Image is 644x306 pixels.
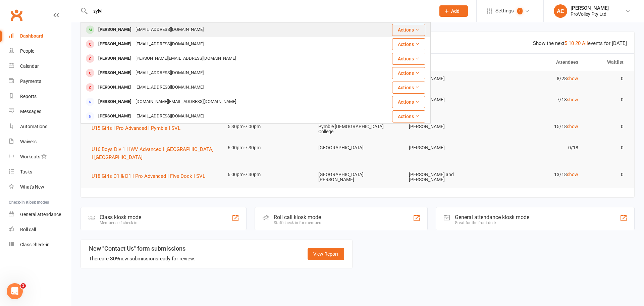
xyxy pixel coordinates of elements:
span: 1 [517,8,523,14]
a: show [567,172,578,177]
td: 8/28 [493,71,584,87]
th: Trainer [403,54,493,71]
div: Automations [20,124,47,129]
div: AC [554,4,567,18]
a: Workouts [9,149,71,164]
a: Reports [9,89,71,104]
a: Waivers [9,134,71,149]
span: Settings [495,3,514,18]
div: [EMAIL_ADDRESS][DOMAIN_NAME] [133,68,206,78]
a: Messages [9,104,71,119]
td: [GEOGRAPHIC_DATA] [312,140,403,156]
div: Roll call [20,227,36,232]
strong: 309 [110,256,119,262]
div: ProVolley Pty Ltd [571,11,609,17]
td: [GEOGRAPHIC_DATA][PERSON_NAME] [312,167,403,188]
td: [PERSON_NAME] [403,140,493,156]
a: All [582,40,588,46]
a: show [567,124,578,129]
div: Reports [20,94,37,99]
div: Staff check-in for members [274,220,322,225]
div: Roll call kiosk mode [274,214,322,220]
h3: New "Contact Us" form submissions [89,245,195,252]
span: U18 Girls D1 & D1 I Pro Advanced I Five Dock I SVL [92,173,205,179]
td: [PERSON_NAME] [403,92,493,108]
td: Pymble [DEMOGRAPHIC_DATA] College [312,119,403,140]
div: There are new submissions ready for review. [89,255,195,263]
div: Great for the front desk [455,220,529,225]
div: [PERSON_NAME] [96,97,133,107]
div: What's New [20,184,44,190]
div: [PERSON_NAME] [96,54,133,63]
span: U15 Girls I Pro Advanced I Pymble I SVL [92,125,180,131]
span: 1 [20,283,26,289]
a: Class kiosk mode [9,237,71,252]
a: What's New [9,180,71,195]
td: 0/18 [493,140,584,156]
div: [PERSON_NAME] [96,111,133,121]
div: General attendance [20,212,61,217]
td: 6:00pm-7:30pm [222,167,312,183]
div: Member self check-in [100,220,141,225]
div: Class kiosk mode [100,214,141,220]
a: show [567,76,578,81]
td: 5:30pm-7:00pm [222,119,312,135]
a: General attendance kiosk mode [9,207,71,222]
div: Dashboard [20,33,43,39]
span: Add [451,8,460,14]
a: 10 [569,40,574,46]
div: Calendar [20,63,39,69]
a: Calendar [9,59,71,74]
td: 0 [584,167,630,183]
td: 0 [584,119,630,135]
td: 7/18 [493,92,584,108]
div: [PERSON_NAME] [96,39,133,49]
div: Workouts [20,154,40,159]
a: Dashboard [9,29,71,44]
a: show [567,97,578,102]
button: Actions [392,110,425,122]
button: Actions [392,38,425,50]
iframe: Intercom live chat [7,283,23,299]
div: [PERSON_NAME] [96,25,133,35]
a: Tasks [9,164,71,180]
a: People [9,44,71,59]
th: Attendees [493,54,584,71]
td: 0 [584,92,630,108]
div: General attendance kiosk mode [455,214,529,220]
div: People [20,48,34,54]
div: Messages [20,109,41,114]
div: Payments [20,79,41,84]
a: Payments [9,74,71,89]
div: Show the next events for [DATE] [533,39,627,47]
span: U16 Boys Div 1 I IWV Advanced I [GEOGRAPHIC_DATA] I [GEOGRAPHIC_DATA] [92,146,214,160]
div: [PERSON_NAME] [96,83,133,92]
td: 6:00pm-7:30pm [222,140,312,156]
td: 0 [584,71,630,87]
button: U18 Girls D1 & D1 I Pro Advanced I Five Dock I SVL [92,172,210,180]
td: 13/18 [493,167,584,183]
td: 15/18 [493,119,584,135]
button: Actions [392,67,425,79]
div: [PERSON_NAME] [96,68,133,78]
button: Add [439,5,468,17]
div: [PERSON_NAME] [571,5,609,11]
button: Actions [392,82,425,94]
div: Class check-in [20,242,50,247]
button: Actions [392,53,425,65]
div: [EMAIL_ADDRESS][DOMAIN_NAME] [133,39,206,49]
div: [DOMAIN_NAME][EMAIL_ADDRESS][DOMAIN_NAME] [133,97,238,107]
td: 0 [584,140,630,156]
div: [EMAIL_ADDRESS][DOMAIN_NAME] [133,111,206,121]
div: [EMAIL_ADDRESS][DOMAIN_NAME] [133,83,206,92]
td: [PERSON_NAME] [403,119,493,135]
a: Automations [9,119,71,134]
div: Tasks [20,169,32,174]
button: Actions [392,24,425,36]
button: Actions [392,96,425,108]
input: Search... [88,6,431,16]
div: Waivers [20,139,37,144]
a: 20 [575,40,581,46]
button: U16 Boys Div 1 I IWV Advanced I [GEOGRAPHIC_DATA] I [GEOGRAPHIC_DATA] [92,145,216,161]
a: Roll call [9,222,71,237]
